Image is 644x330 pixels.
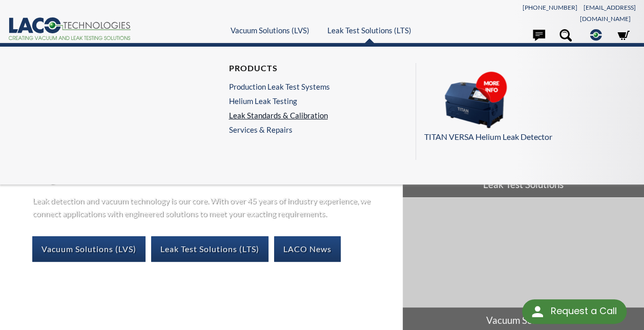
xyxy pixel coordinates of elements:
[424,71,631,143] a: TITAN VERSA Helium Leak Detector
[424,130,631,143] p: TITAN VERSA Helium Leak Detector
[274,236,341,262] a: LACO News
[550,299,616,323] div: Request a Call
[581,42,610,52] span: Corporate
[228,63,329,74] h4: Products
[424,71,527,129] img: Menu_Pods_TV.png
[523,4,577,11] a: [PHONE_NUMBER]
[228,82,329,91] a: Production Leak Test Systems
[151,236,268,262] a: Leak Test Solutions (LTS)
[228,125,335,134] a: Services & Repairs
[228,96,329,106] a: Helium Leak Testing
[32,236,146,262] a: Vacuum Solutions (LVS)
[580,4,636,23] a: [EMAIL_ADDRESS][DOMAIN_NAME]
[556,29,575,52] a: Search
[231,26,309,35] a: Vacuum Solutions (LVS)
[327,26,411,35] a: Leak Test Solutions (LTS)
[522,299,627,324] div: Request a Call
[529,303,546,320] img: round button
[528,29,550,52] a: Contact
[616,29,631,52] a: Store
[403,172,644,197] span: Leak Test Solutions
[32,194,376,220] p: Leak detection and vacuum technology is our core. With over 45 years of industry experience, we c...
[228,111,329,120] a: Leak Standards & Calibration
